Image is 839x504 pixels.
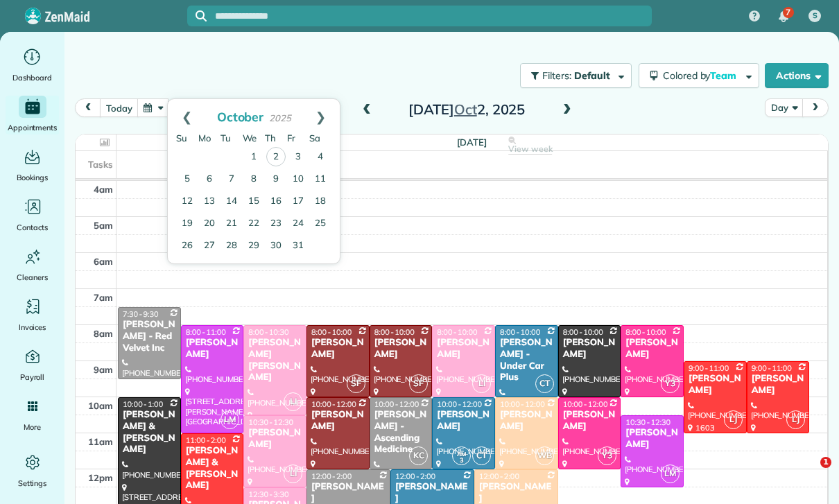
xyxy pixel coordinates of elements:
span: 9am [94,364,113,375]
a: 24 [287,213,309,235]
span: 9:00 - 11:00 [689,363,729,373]
div: [PERSON_NAME] [688,373,743,397]
span: 12:00 - 2:00 [479,471,519,481]
span: [DATE] [457,137,487,148]
a: 18 [309,191,331,213]
a: 15 [243,191,265,213]
div: [PERSON_NAME] [499,409,554,433]
div: [PERSON_NAME] & [PERSON_NAME] [185,445,240,492]
span: 8am [94,328,113,339]
span: CT [535,374,554,393]
div: [PERSON_NAME] [436,409,491,433]
div: [PERSON_NAME] [185,337,240,360]
span: Oct [454,101,477,118]
span: 4am [94,184,113,195]
span: 11:00 - 2:00 [186,435,226,445]
span: LJ [724,410,743,429]
a: Bookings [6,146,59,184]
a: 28 [220,235,243,257]
span: LI [472,374,491,393]
a: 29 [243,235,265,257]
a: Filters: Default [513,63,632,88]
span: Friday [287,132,295,144]
span: 8:00 - 10:00 [563,327,603,337]
div: [PERSON_NAME] - Red Velvet Inc [122,319,177,354]
div: [PERSON_NAME] [436,337,491,360]
div: [PERSON_NAME] [751,373,806,397]
button: prev [75,98,101,117]
a: 6 [198,168,220,191]
a: 22 [243,213,265,235]
a: 7 [220,168,243,191]
span: 7 [786,7,790,18]
button: Actions [765,63,829,88]
span: 8:00 - 10:00 [437,327,477,337]
span: 12:00 - 2:00 [311,471,352,481]
a: Cleaners [6,245,59,284]
span: LI [284,392,302,411]
span: SF [409,374,428,393]
div: [PERSON_NAME] [562,337,617,360]
a: Next [302,99,340,134]
div: [PERSON_NAME] [311,337,365,360]
span: Cleaners [17,270,48,284]
span: 10:00 - 12:00 [437,399,482,409]
a: 25 [309,213,331,235]
div: [PERSON_NAME] & [PERSON_NAME] [122,409,177,456]
div: [PERSON_NAME] [311,409,365,433]
span: S [813,10,818,21]
span: October [217,109,264,124]
span: WB [535,446,554,465]
a: 20 [198,213,220,235]
span: 1 [820,457,831,468]
a: 5 [176,168,198,191]
span: 10:00 - 12:00 [374,399,419,409]
span: 10:00 - 1:00 [123,399,163,409]
span: LI [284,464,302,483]
a: 3 [287,146,309,168]
a: 23 [265,213,287,235]
h2: [DATE] 2, 2025 [380,102,553,117]
span: 5am [94,220,113,231]
span: AM [457,450,466,458]
div: [PERSON_NAME] - Ascending Medicine [374,409,429,456]
small: 3 [453,454,470,467]
a: Contacts [6,195,59,234]
a: 16 [265,191,287,213]
svg: Focus search [196,10,207,21]
span: 8:00 - 10:00 [311,327,352,337]
span: Filters: [542,69,571,82]
span: 10am [88,400,113,411]
div: [PERSON_NAME] [PERSON_NAME] [248,337,302,384]
div: [PERSON_NAME] [625,427,680,451]
span: Colored by [663,69,741,82]
a: 11 [309,168,331,191]
button: Colored byTeam [639,63,759,88]
a: 31 [287,235,309,257]
span: 12:00 - 2:00 [395,471,435,481]
a: Settings [6,451,59,490]
span: Default [574,69,611,82]
span: View week [508,144,553,155]
span: LJ [786,410,805,429]
span: Appointments [8,121,58,134]
div: [PERSON_NAME] - Under Car Plus [499,337,554,384]
span: 12:30 - 3:30 [248,489,288,499]
span: 7am [94,292,113,303]
span: Bookings [17,171,49,184]
a: 21 [220,213,243,235]
div: [PERSON_NAME] [562,409,617,433]
a: Appointments [6,96,59,134]
span: Invoices [19,320,46,334]
a: Invoices [6,295,59,334]
span: 11am [88,436,113,447]
a: 19 [176,213,198,235]
a: 17 [287,191,309,213]
button: Filters: Default [520,63,632,88]
span: LM [220,410,239,429]
span: 8:00 - 11:00 [186,327,226,337]
a: 4 [309,146,331,168]
a: 27 [198,235,220,257]
span: Payroll [20,370,45,384]
span: Tuesday [220,132,231,144]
